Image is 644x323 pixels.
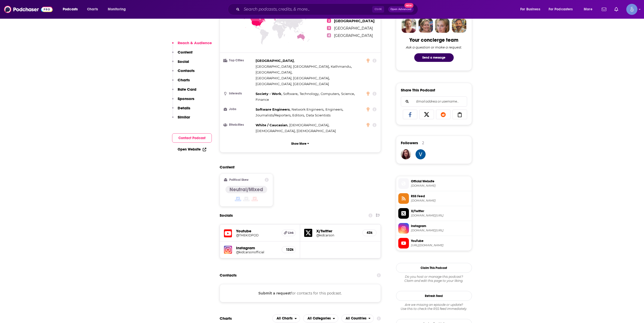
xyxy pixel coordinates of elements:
span: , [341,91,355,97]
img: VedantBansal [416,149,426,159]
p: Details [178,106,190,110]
a: Open Website [178,147,206,152]
span: , [283,91,298,97]
span: Monitoring [108,6,126,13]
p: Show More [291,142,306,145]
span: Logged in as Spiral5-G1 [626,4,637,15]
span: Software [283,92,298,96]
span: [GEOGRAPHIC_DATA] [334,19,375,23]
span: All Countries [346,317,366,320]
p: Rate Card [178,87,196,92]
span: New [404,3,413,8]
span: Data Scientists [306,113,330,117]
h2: Socials [220,211,233,220]
button: Social [172,59,189,68]
h5: 132k [286,247,292,252]
h4: Neutral/Mixed [230,186,263,193]
span: , [300,91,319,97]
span: [DEMOGRAPHIC_DATA] [256,129,295,133]
span: , [292,107,324,112]
p: Social [178,59,189,64]
span: RSS Feed [411,194,470,198]
button: open menu [272,314,300,322]
h5: 43k [367,231,372,235]
a: @kidcarsonofficial [236,250,278,254]
button: Send a message [414,53,454,62]
button: Claim This Podcast [396,263,472,273]
span: , [256,69,292,75]
span: [DEMOGRAPHIC_DATA] [289,123,328,127]
h2: Political Skew [229,178,248,182]
a: @THEKIDPOD [236,233,278,237]
span: [GEOGRAPHIC_DATA] [334,26,373,31]
span: https://www.youtube.com/@THEKIDPOD [411,243,470,247]
span: For Business [520,6,540,13]
a: @kidcarson [316,233,358,237]
span: , [256,58,295,64]
span: [GEOGRAPHIC_DATA] [334,33,373,38]
span: Editors [292,113,304,117]
button: open menu [104,5,132,13]
div: Search followers [401,96,467,107]
span: Podcasts [63,6,78,13]
a: Show notifications dropdown [612,5,620,14]
h5: X/Twitter [316,229,358,233]
p: Similar [178,115,190,119]
h3: Jobs [224,108,254,111]
button: Open AdvancedNew [388,6,414,12]
h2: Contacts [220,270,237,280]
button: Similar [172,115,190,124]
span: [GEOGRAPHIC_DATA], [GEOGRAPHIC_DATA] [256,82,329,86]
a: Charts [84,5,101,13]
button: open menu [580,5,599,13]
div: Are we missing an episode or update? Use this to check the RSS feed immediately. [396,303,472,311]
button: Details [172,106,190,115]
span: Engineers [325,107,342,111]
span: White / Caucasian [256,123,287,127]
span: 2 [327,19,331,23]
div: Ask a question or make a request. [406,45,462,49]
span: [GEOGRAPHIC_DATA], [GEOGRAPHIC_DATA] [256,64,329,68]
img: Barbara Profile [418,18,433,33]
span: , [256,112,291,118]
button: open menu [341,314,374,322]
h3: Share This Podcast [401,88,435,92]
h2: Platforms [272,314,300,322]
img: iconImage [224,246,232,254]
a: Instagram[DOMAIN_NAME][URL] [398,223,470,234]
h3: Ethnicities [224,123,254,127]
span: Instagram [411,224,470,228]
span: Charts [87,6,98,13]
div: for contacts for this podcast. [220,284,381,302]
h5: Instagram [236,245,278,250]
span: Ctrl K [372,6,384,13]
img: specialmail [401,149,411,159]
span: , [256,91,282,97]
span: Kathmandu [331,64,351,68]
span: 3 [327,26,331,30]
span: Society - Work [256,92,281,96]
a: Share on Facebook [403,110,418,119]
button: Rate Card [172,87,196,96]
p: Charts [178,78,190,82]
h5: Youtube [236,229,278,233]
img: Sydney Profile [402,18,416,33]
img: Jon Profile [452,18,466,33]
span: , [289,122,329,128]
span: , [331,64,352,69]
p: Content [178,50,193,55]
span: kidcarson.com [411,184,470,188]
button: Show profile menu [626,4,637,15]
h3: Interests [224,92,254,95]
a: YouTube[URL][DOMAIN_NAME] [398,238,470,249]
span: Network Engineers [292,107,323,111]
a: Share on X/Twitter [419,110,434,119]
img: Podchaser - Follow, Share and Rate Podcasts [4,5,53,14]
span: All Categories [307,317,331,320]
a: Copy Link [452,110,467,119]
span: Science [341,92,354,96]
h2: Content [220,165,377,169]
